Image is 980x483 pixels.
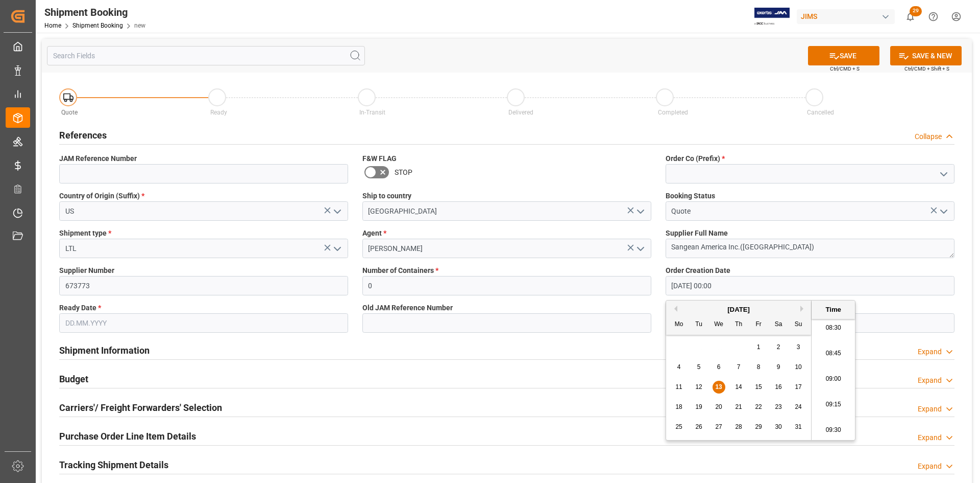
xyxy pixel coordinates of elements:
span: Shipment type [59,228,111,239]
button: show 29 new notifications [899,5,922,28]
div: [DATE] [666,305,811,315]
div: Choose Wednesday, August 6th, 2025 [713,361,725,374]
button: open menu [632,241,647,257]
span: Ctrl/CMD + Shift + S [904,65,949,73]
div: Choose Monday, August 4th, 2025 [673,361,685,374]
div: Choose Saturday, August 30th, 2025 [772,421,785,433]
h2: Carriers'/ Freight Forwarders' Selection [59,401,222,415]
span: Order Co (Prefix) [666,153,725,164]
button: open menu [935,166,950,182]
div: Expand [918,375,942,386]
span: 1 [757,343,761,351]
button: open menu [935,203,950,219]
span: 20 [715,403,722,410]
div: Expand [918,461,942,472]
div: Choose Thursday, August 14th, 2025 [732,381,745,394]
li: 09:00 [812,366,855,392]
button: JIMS [797,7,899,26]
span: Ship to country [362,191,411,201]
input: DD.MM.YYYY HH:MM [666,276,954,295]
div: Choose Monday, August 25th, 2025 [673,421,685,433]
div: Su [792,318,805,331]
div: Tu [693,318,705,331]
span: In-Transit [359,109,385,116]
span: Ready Date [59,303,101,313]
button: SAVE & NEW [890,46,962,65]
div: Choose Wednesday, August 20th, 2025 [713,401,725,413]
input: Search Fields [47,46,365,65]
div: month 2025-08 [669,337,808,437]
div: Choose Sunday, August 3rd, 2025 [792,341,805,354]
a: Home [44,22,61,29]
span: 30 [775,423,781,430]
img: Exertis%20JAM%20-%20Email%20Logo.jpg_1722504956.jpg [754,8,790,26]
span: 7 [737,363,741,371]
input: Type to search/select [59,201,348,221]
span: 8 [757,363,761,371]
div: Choose Tuesday, August 5th, 2025 [693,361,705,374]
span: Quote [61,109,78,116]
span: Supplier Number [59,265,114,276]
div: Choose Thursday, August 28th, 2025 [732,421,745,433]
div: Choose Sunday, August 17th, 2025 [792,381,805,394]
span: 18 [675,403,682,410]
span: 23 [775,403,781,410]
button: Previous Month [671,306,677,312]
span: 26 [695,423,702,430]
div: Choose Sunday, August 24th, 2025 [792,401,805,413]
span: Completed [658,109,688,116]
span: 14 [735,383,742,390]
button: SAVE [808,46,879,65]
span: Ready [210,109,227,116]
div: Th [732,318,745,331]
span: Supplier Full Name [666,228,728,239]
div: Choose Sunday, August 10th, 2025 [792,361,805,374]
button: open menu [329,203,344,219]
span: 15 [755,383,762,390]
h2: References [59,128,107,142]
input: DD.MM.YYYY [59,313,348,333]
span: 17 [795,383,801,390]
div: Choose Saturday, August 2nd, 2025 [772,341,785,354]
button: Help Center [922,5,945,28]
div: Choose Wednesday, August 27th, 2025 [713,421,725,433]
div: Expand [918,432,942,443]
span: 11 [675,383,682,390]
div: Fr [752,318,765,331]
div: JIMS [797,9,895,24]
div: Sa [772,318,785,331]
div: Choose Wednesday, August 13th, 2025 [713,381,725,394]
span: 4 [677,363,681,371]
span: Country of Origin (Suffix) [59,191,144,201]
span: Booking Status [666,191,715,201]
a: Shipment Booking [72,22,123,29]
span: Old JAM Reference Number [362,303,453,313]
li: 09:15 [812,392,855,418]
button: open menu [632,203,647,219]
span: 29 [910,6,922,16]
div: Choose Thursday, August 21st, 2025 [732,401,745,413]
div: Choose Friday, August 29th, 2025 [752,421,765,433]
div: Time [814,305,852,315]
textarea: Sangean America Inc.([GEOGRAPHIC_DATA]) [666,239,954,258]
div: Collapse [915,131,942,142]
div: Choose Friday, August 15th, 2025 [752,381,765,394]
div: Choose Saturday, August 9th, 2025 [772,361,785,374]
span: 6 [717,363,721,371]
span: 12 [695,383,702,390]
span: Cancelled [807,109,834,116]
span: 5 [697,363,701,371]
div: Choose Sunday, August 31st, 2025 [792,421,805,433]
div: Choose Monday, August 18th, 2025 [673,401,685,413]
div: Expand [918,347,942,357]
button: open menu [329,241,344,257]
h2: Purchase Order Line Item Details [59,429,196,443]
span: 28 [735,423,742,430]
span: 29 [755,423,762,430]
span: STOP [395,167,412,178]
span: Order Creation Date [666,265,730,276]
span: 13 [715,383,722,390]
div: Choose Thursday, August 7th, 2025 [732,361,745,374]
div: We [713,318,725,331]
h2: Budget [59,372,88,386]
